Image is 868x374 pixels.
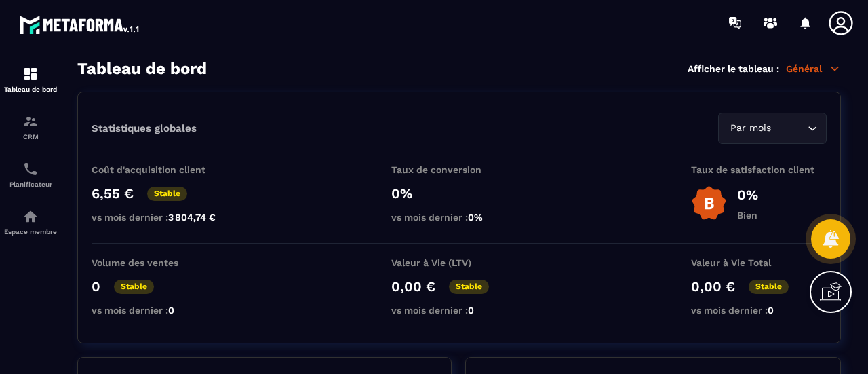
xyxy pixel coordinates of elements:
img: formation [22,113,39,130]
p: 0,00 € [391,278,435,295]
p: 0% [391,185,527,202]
div: Search for option [718,113,827,144]
p: vs mois dernier : [691,305,827,316]
span: 3 804,74 € [168,212,216,223]
p: 0% [737,187,758,203]
input: Search for option [774,121,804,136]
span: 0 [768,305,774,316]
a: formationformationTableau de bord [3,56,58,103]
h3: Tableau de bord [77,59,207,78]
p: Valeur à Vie Total [691,257,827,268]
p: Taux de conversion [391,164,527,175]
img: b-badge-o.b3b20ee6.svg [691,185,727,221]
a: formationformationCRM [3,103,58,151]
span: 0 [468,305,474,316]
img: formation [22,66,39,82]
p: Tableau de bord [3,86,58,93]
p: Afficher le tableau : [688,63,779,74]
p: Espace membre [3,228,58,236]
p: Stable [147,187,187,201]
img: scheduler [22,161,39,177]
p: Volume des ventes [92,257,227,268]
p: Stable [114,280,154,294]
p: vs mois dernier : [92,212,227,223]
img: logo [19,12,141,37]
p: 0 [92,278,100,295]
p: Valeur à Vie (LTV) [391,257,527,268]
p: CRM [3,133,58,141]
span: 0% [468,212,483,223]
p: vs mois dernier : [391,305,527,316]
p: 6,55 € [92,185,134,202]
a: automationsautomationsEspace membre [3,198,58,246]
p: 0,00 € [691,278,735,295]
p: Coût d'acquisition client [92,164,227,175]
a: schedulerschedulerPlanificateur [3,151,58,198]
p: Stable [749,280,789,294]
p: Bien [737,210,758,221]
p: Statistiques globales [92,122,197,134]
img: automations [22,208,39,225]
p: Planificateur [3,181,58,188]
p: Stable [449,280,489,294]
span: Par mois [727,121,774,136]
p: Taux de satisfaction client [691,164,827,175]
p: vs mois dernier : [92,305,227,316]
p: vs mois dernier : [391,212,527,223]
span: 0 [168,305,174,316]
p: Général [786,62,841,75]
